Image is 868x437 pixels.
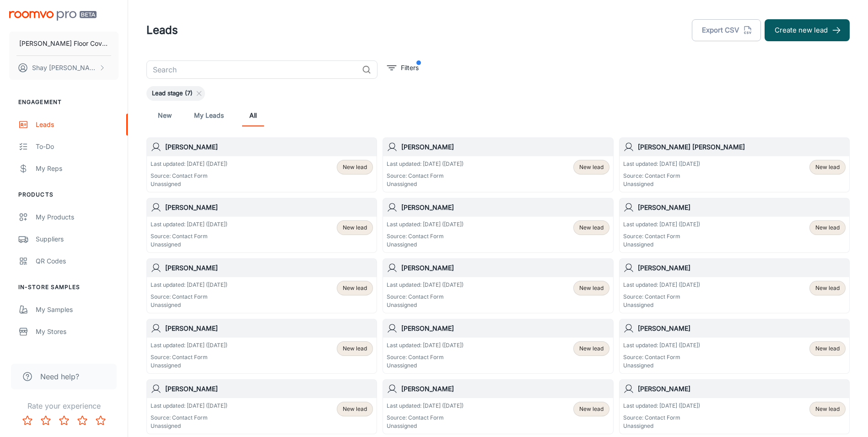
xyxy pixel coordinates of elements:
[146,258,377,313] a: [PERSON_NAME]Last updated: [DATE] ([DATE])Source: Contact FormUnassignedNew lead
[36,120,119,130] div: Leads
[92,411,110,430] button: Rate 5 star
[151,422,227,430] p: Unassigned
[146,22,178,38] h1: Leads
[18,411,37,430] button: Rate 1 star
[623,414,700,422] p: Source: Contact Form
[151,180,227,188] p: Unassigned
[815,163,840,171] span: New lead
[154,104,176,126] a: New
[623,293,700,301] p: Source: Contact Form
[692,19,761,41] button: Export CSV
[151,281,227,289] p: Last updated: [DATE] ([DATE])
[151,240,227,249] p: Unassigned
[619,319,850,374] a: [PERSON_NAME]Last updated: [DATE] ([DATE])Source: Contact FormUnassignedNew lead
[73,411,92,430] button: Rate 4 star
[401,202,609,213] h6: [PERSON_NAME]
[55,411,73,430] button: Rate 3 star
[146,198,377,253] a: [PERSON_NAME]Last updated: [DATE] ([DATE])Source: Contact FormUnassignedNew lead
[401,323,609,333] h6: [PERSON_NAME]
[383,137,613,192] a: [PERSON_NAME]Last updated: [DATE] ([DATE])Source: Contact FormUnassignedNew lead
[815,224,840,232] span: New lead
[151,232,227,240] p: Source: Contact Form
[36,305,119,315] div: My Samples
[623,180,700,188] p: Unassigned
[579,284,604,292] span: New lead
[619,137,850,192] a: [PERSON_NAME] [PERSON_NAME]Last updated: [DATE] ([DATE])Source: Contact FormUnassignedNew lead
[638,202,846,213] h6: [PERSON_NAME]
[623,361,700,370] p: Unassigned
[387,361,464,370] p: Unassigned
[165,384,373,394] h6: [PERSON_NAME]
[387,160,464,168] p: Last updated: [DATE] ([DATE])
[387,240,464,249] p: Unassigned
[36,142,119,152] div: To-do
[165,263,373,273] h6: [PERSON_NAME]
[9,56,119,80] button: Shay [PERSON_NAME]
[151,160,227,168] p: Last updated: [DATE] ([DATE])
[36,327,119,337] div: My Stores
[165,202,373,213] h6: [PERSON_NAME]
[36,234,119,244] div: Suppliers
[387,232,464,240] p: Source: Contact Form
[146,379,377,434] a: [PERSON_NAME]Last updated: [DATE] ([DATE])Source: Contact FormUnassignedNew lead
[623,301,700,309] p: Unassigned
[579,344,604,353] span: New lead
[387,301,464,309] p: Unassigned
[36,256,119,266] div: QR Codes
[401,384,609,394] h6: [PERSON_NAME]
[343,224,367,232] span: New lead
[385,60,421,75] button: filter
[623,422,700,430] p: Unassigned
[151,301,227,309] p: Unassigned
[343,405,367,413] span: New lead
[579,224,604,232] span: New lead
[623,240,700,249] p: Unassigned
[383,379,613,434] a: [PERSON_NAME]Last updated: [DATE] ([DATE])Source: Contact FormUnassignedNew lead
[40,371,79,382] span: Need help?
[401,263,609,273] h6: [PERSON_NAME]
[146,89,198,98] span: Lead stage (7)
[623,341,700,350] p: Last updated: [DATE] ([DATE])
[146,137,377,192] a: [PERSON_NAME]Last updated: [DATE] ([DATE])Source: Contact FormUnassignedNew lead
[638,142,846,152] h6: [PERSON_NAME] [PERSON_NAME]
[194,104,224,126] a: My Leads
[619,379,850,434] a: [PERSON_NAME]Last updated: [DATE] ([DATE])Source: Contact FormUnassignedNew lead
[151,361,227,370] p: Unassigned
[151,220,227,229] p: Last updated: [DATE] ([DATE])
[383,258,613,313] a: [PERSON_NAME]Last updated: [DATE] ([DATE])Source: Contact FormUnassignedNew lead
[151,414,227,422] p: Source: Contact Form
[815,405,840,413] span: New lead
[815,284,840,292] span: New lead
[151,172,227,180] p: Source: Contact Form
[619,198,850,253] a: [PERSON_NAME]Last updated: [DATE] ([DATE])Source: Contact FormUnassignedNew lead
[579,405,604,413] span: New lead
[151,341,227,350] p: Last updated: [DATE] ([DATE])
[387,293,464,301] p: Source: Contact Form
[623,232,700,240] p: Source: Contact Form
[387,281,464,289] p: Last updated: [DATE] ([DATE])
[387,220,464,229] p: Last updated: [DATE] ([DATE])
[343,344,367,353] span: New lead
[165,323,373,333] h6: [PERSON_NAME]
[623,220,700,229] p: Last updated: [DATE] ([DATE])
[638,323,846,333] h6: [PERSON_NAME]
[242,104,264,126] a: All
[343,163,367,171] span: New lead
[146,319,377,374] a: [PERSON_NAME]Last updated: [DATE] ([DATE])Source: Contact FormUnassignedNew lead
[383,198,613,253] a: [PERSON_NAME]Last updated: [DATE] ([DATE])Source: Contact FormUnassignedNew lead
[36,212,119,222] div: My Products
[579,163,604,171] span: New lead
[9,32,119,55] button: [PERSON_NAME] Floor Covering
[623,353,700,361] p: Source: Contact Form
[146,60,358,79] input: Search
[343,284,367,292] span: New lead
[383,319,613,374] a: [PERSON_NAME]Last updated: [DATE] ([DATE])Source: Contact FormUnassignedNew lead
[623,160,700,168] p: Last updated: [DATE] ([DATE])
[7,400,120,411] p: Rate your experience
[623,281,700,289] p: Last updated: [DATE] ([DATE])
[151,353,227,361] p: Source: Contact Form
[146,86,205,101] div: Lead stage (7)
[37,411,55,430] button: Rate 2 star
[765,19,850,41] button: Create new lead
[151,402,227,410] p: Last updated: [DATE] ([DATE])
